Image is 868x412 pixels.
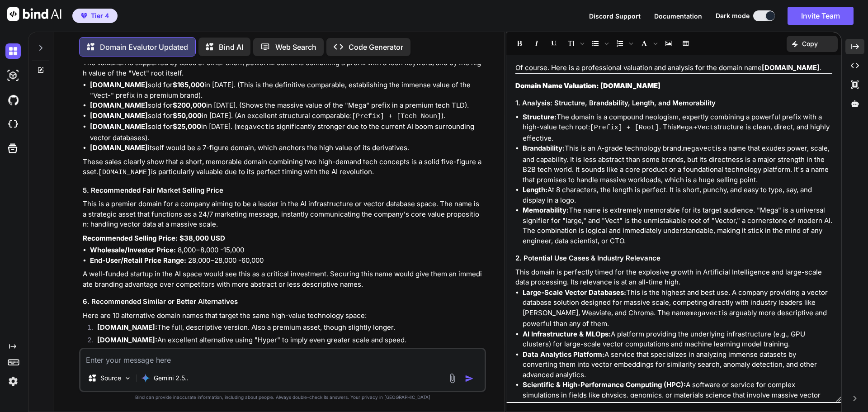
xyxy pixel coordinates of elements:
[83,185,484,196] h3: 5. Recommended Fair Market Selling Price
[236,123,269,131] code: megavect
[677,124,693,132] code: Mega
[90,143,148,152] strong: [DOMAIN_NAME]
[90,245,484,256] li: 15,000
[83,234,225,242] strong: Recommended Selling Price: $38,000 USD
[587,36,611,51] span: Insert Unordered List
[97,336,157,344] strong: [DOMAIN_NAME]:
[173,101,206,109] strong: $200,000
[660,36,677,51] span: Insert Image
[90,143,484,153] li: itself would be a 7-figure domain, which anchors the high value of its derivatives.
[523,288,626,297] strong: Large-Scale Vector Databases:
[511,36,528,51] span: Bold
[5,374,21,389] img: settings
[90,122,148,131] strong: [DOMAIN_NAME]
[802,39,818,48] p: Copy
[91,11,109,20] span: Tier 4
[90,122,484,143] li: sold for in [DATE]. ( is significantly stronger due to the current AI boom surrounding vector dat...
[523,330,611,338] strong: AI Infrastructure & MLOps:
[184,246,196,254] mn: 000
[90,111,148,120] strong: [DOMAIN_NAME]
[689,310,722,317] code: megavect
[762,63,820,72] strong: [DOMAIN_NAME]
[683,145,716,153] code: megavect
[90,335,484,348] li: An excellent alternative using "Hyper" to imply even greater scale and speed.
[81,13,87,19] img: premium
[198,256,210,265] mn: 000
[589,11,641,21] button: Discord Support
[141,374,150,383] img: Gemini 2.5 Pro
[523,205,832,246] li: The name is extremely memorable for its target audience. "Mega" is a universal signifier for "lar...
[5,92,21,108] img: githubDark
[100,374,121,383] p: Source
[546,36,562,51] span: Underline
[219,42,243,52] p: Bind AI
[79,394,486,401] p: Bind can provide inaccurate information, including about people. Always double-check its answers....
[100,42,188,52] p: Domain Evalutor Updated
[5,68,21,83] img: darkAi-studio
[447,373,458,384] img: attachment
[523,185,547,194] strong: Length:
[98,169,151,176] code: [DOMAIN_NAME]
[349,42,403,52] p: Code Generator
[523,185,832,205] li: At 8 characters, the length is perfect. It is short, punchy, and easy to type, say, and display i...
[523,380,832,411] li: A software or service for complex simulations in fields like physics, genomics, or materials scie...
[716,11,750,20] span: Dark mode
[83,58,484,78] p: The valuation is supported by sales of other short, powerful domains combining a prefix with a te...
[515,253,832,264] h3: 2. Potential Use Cases & Industry Relevance
[124,374,132,382] img: Pick Models
[678,36,694,51] span: Insert table
[275,42,316,52] p: Web Search
[7,7,61,21] img: Bind AI
[83,199,484,230] p: This is a premier domain for a company aiming to be a leader in the AI infrastructure or vector d...
[523,113,557,121] strong: Structure:
[188,256,196,265] mn: 28
[788,7,854,25] button: Invite Team
[654,12,702,20] span: Documentation
[90,256,186,265] strong: End-User/Retail Price Range:
[90,322,484,335] li: The full, descriptive version. Also a premium asset, though slightly longer.
[83,297,484,307] h3: 6. Recommended Similar or Better Alternatives
[528,36,545,51] span: Italic
[72,9,118,23] button: premiumTier 4
[90,80,484,100] li: sold for in [DATE]. (This is the definitive comparable, establishing the immense value of the "Ve...
[83,269,484,289] p: A well-funded startup in the AI space would see this as a critical investment. Securing this name...
[90,101,148,109] strong: [DOMAIN_NAME]
[515,98,832,109] h3: 1. Analysis: Structure, Brandability, Length, and Memorability
[173,81,204,89] strong: $165,000
[90,100,484,111] li: sold for in [DATE]. (Shows the massive value of the "Mega" prefix in a premium tech TLD).
[523,143,832,185] li: This is an A-grade technology brand. is a name that exudes power, scale, and capability. It is le...
[523,144,565,152] strong: Brandability:
[182,246,184,254] mo: ,
[515,63,832,73] p: Of course. Here is a professional valuation and analysis for the domain name .
[97,323,157,331] strong: [DOMAIN_NAME]:
[589,12,641,20] span: Discord Support
[523,350,604,359] strong: Data Analytics Platform:
[90,256,484,266] li: 60,000
[200,246,223,254] annotation: 8,000 -
[90,81,148,89] strong: [DOMAIN_NAME]
[698,124,714,132] code: Vect
[636,36,660,51] span: Font family
[196,256,198,265] mo: ,
[178,246,182,254] mn: 8
[654,11,702,21] button: Documentation
[515,267,832,288] p: This domain is perfectly timed for the explosive growth in Artificial Intelligence and large-scal...
[5,117,21,132] img: cloudideIcon
[563,36,586,51] span: Font size
[523,350,832,380] li: A service that specializes in analyzing immense datasets by converting them into vector embedding...
[173,111,202,120] strong: $50,000
[214,256,241,265] annotation: 28,000 -
[5,43,21,59] img: darkChat
[523,206,569,214] strong: Memorability:
[83,157,484,178] p: These sales clearly show that a short, memorable domain combining two high-demand tech concepts i...
[173,122,201,131] strong: $25,000
[83,311,484,321] p: Here are 10 alternative domain names that target the same high-value technology space:
[590,124,659,132] code: [Prefix] + [Root]
[523,380,686,389] strong: Scientific & High-Performance Computing (HPC):
[90,246,176,254] strong: Wholesale/Investor Price:
[90,111,484,122] li: sold for in [DATE]. (An excellent structural comparable: ).
[154,374,189,383] p: Gemini 2.5..
[523,288,832,329] li: This is the highest and best use. A company providing a vector database solution designed for mas...
[352,113,441,120] code: [Prefix] + [Tech Noun]
[196,246,200,254] mo: −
